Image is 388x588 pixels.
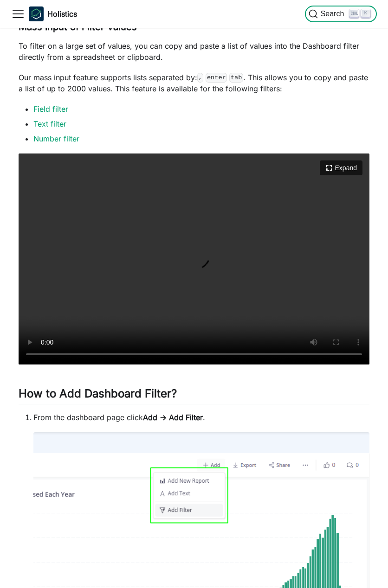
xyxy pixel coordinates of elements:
strong: Add → Add Filter [143,413,203,422]
b: Holistics [47,8,77,19]
kbd: K [361,9,370,18]
button: Toggle navigation bar [11,7,25,21]
button: Search (Ctrl+K) [305,6,377,22]
code: , [197,73,203,82]
a: HolisticsHolistics [29,6,77,21]
a: Text filter [33,119,66,128]
span: Search [318,10,350,18]
p: Our mass input feature supports lists separated by: . This allows you to copy and paste a list of... [19,72,369,94]
h2: How to Add Dashboard Filter? [19,387,369,404]
code: tab [229,73,243,82]
a: Number filter [33,134,79,143]
img: Holistics [29,6,44,21]
p: From the dashboard page click . [33,412,369,423]
video: Your browser does not support embedding video, but you can . [19,153,369,364]
a: Field filter [33,104,68,114]
button: Expand video [320,160,362,175]
code: enter [206,73,227,82]
p: To filter on a large set of values, you can copy and paste a list of values into the Dashboard fi... [19,40,369,63]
